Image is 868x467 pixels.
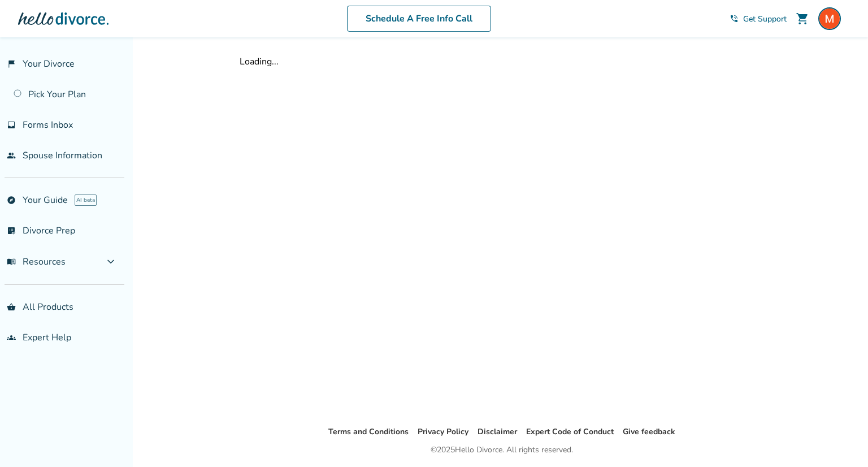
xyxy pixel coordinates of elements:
span: AI beta [75,194,97,206]
span: expand_more [104,255,118,269]
a: Terms and Conditions [328,426,409,437]
span: explore [7,196,16,205]
img: Marjorie [818,7,841,30]
a: Privacy Policy [418,426,468,437]
span: Forms Inbox [23,119,73,131]
span: shopping_basket [7,302,16,312]
span: phone_in_talk [730,14,739,23]
span: shopping_cart [796,12,809,25]
span: list_alt_check [7,226,16,235]
li: Disclaimer [478,425,517,439]
li: Give feedback [623,425,675,439]
span: Get Support [743,14,787,24]
a: phone_in_talkGet Support [730,14,787,24]
span: inbox [7,120,16,129]
a: Expert Code of Conduct [526,426,614,437]
div: Loading... [240,55,764,68]
a: Schedule A Free Info Call [347,6,491,32]
span: flag_2 [7,59,16,68]
span: Resources [7,256,66,268]
span: groups [7,333,16,342]
span: menu_book [7,257,16,266]
div: © 2025 Hello Divorce. All rights reserved. [431,443,573,457]
span: people [7,151,16,160]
